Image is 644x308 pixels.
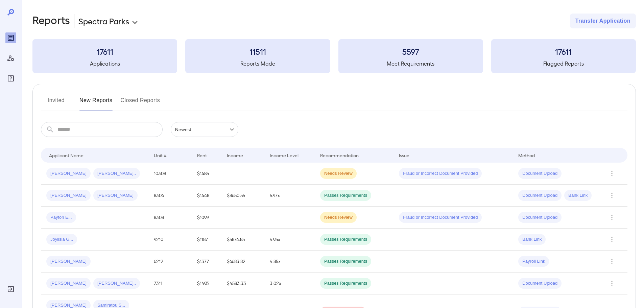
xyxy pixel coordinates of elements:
[192,251,221,273] td: $1377
[32,39,636,73] summary: 17611Applications11511Reports Made5597Meet Requirements17611Flagged Reports
[192,163,221,185] td: $1485
[606,234,617,245] button: Row Actions
[264,229,315,251] td: 4.95x
[197,151,208,159] div: Rent
[32,14,70,28] h2: Reports
[32,46,177,57] h3: 17611
[518,280,562,287] span: Document Upload
[79,95,113,111] button: New Reports
[121,95,160,111] button: Closed Reports
[564,192,592,199] span: Bank Link
[221,185,264,207] td: $8650.55
[518,170,562,177] span: Document Upload
[264,207,315,229] td: -
[606,212,617,223] button: Row Actions
[227,151,243,159] div: Income
[518,151,535,159] div: Method
[264,163,315,185] td: -
[41,95,71,111] button: Invited
[93,170,140,177] span: [PERSON_NAME]..
[320,214,357,221] span: Needs Review
[606,256,617,267] button: Row Actions
[606,278,617,289] button: Row Actions
[185,46,330,57] h3: 11511
[221,251,264,273] td: $6683.82
[264,251,315,273] td: 4.85x
[148,273,191,294] td: 7311
[148,163,191,185] td: 10308
[399,170,482,177] span: Fraud or Incorrect Document Provided
[185,60,330,68] h5: Reports Made
[78,16,129,26] p: Spectra Parks
[154,151,167,159] div: Unit #
[46,170,91,177] span: [PERSON_NAME]
[148,207,191,229] td: 8308
[320,236,371,243] span: Passes Requirements
[518,258,549,265] span: Payroll Link
[518,192,562,199] span: Document Upload
[46,258,91,265] span: [PERSON_NAME]
[518,214,562,221] span: Document Upload
[221,229,264,251] td: $5874.85
[399,214,482,221] span: Fraud or Incorrect Document Provided
[148,185,191,207] td: 8306
[46,280,91,287] span: [PERSON_NAME]
[46,192,91,199] span: [PERSON_NAME]
[5,284,16,294] div: Log Out
[491,60,636,68] h5: Flagged Reports
[46,214,76,221] span: Payton E...
[264,273,315,294] td: 3.02x
[221,273,264,294] td: $4583.33
[606,168,617,179] button: Row Actions
[320,258,371,265] span: Passes Requirements
[5,32,16,43] div: Reports
[192,273,221,294] td: $1493
[192,207,221,229] td: $1099
[338,46,483,57] h3: 5597
[606,190,617,201] button: Row Actions
[148,251,191,273] td: 6212
[192,229,221,251] td: $1187
[93,192,138,199] span: [PERSON_NAME]
[5,53,16,64] div: Manage Users
[5,73,16,84] div: FAQ
[270,151,299,159] div: Income Level
[491,46,636,57] h3: 17611
[518,236,546,243] span: Bank Link
[171,122,238,137] div: Newest
[264,185,315,207] td: 5.97x
[49,151,84,159] div: Applicant Name
[192,185,221,207] td: $1448
[570,14,636,28] button: Transfer Application
[320,151,359,159] div: Recommendation
[320,280,371,287] span: Passes Requirements
[46,236,77,243] span: Joylisia G...
[148,229,191,251] td: 9210
[320,170,357,177] span: Needs Review
[399,151,410,159] div: Issue
[93,280,140,287] span: [PERSON_NAME]..
[338,60,483,68] h5: Meet Requirements
[320,192,371,199] span: Passes Requirements
[32,60,177,68] h5: Applications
